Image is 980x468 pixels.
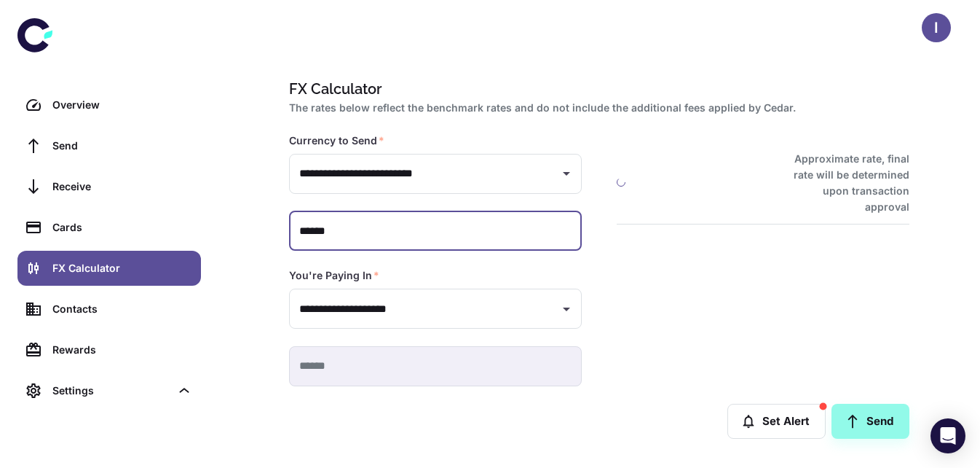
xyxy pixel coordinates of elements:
label: Currency to Send [289,133,384,148]
button: I [922,13,951,42]
a: Receive [17,169,201,204]
div: FX Calculator [52,260,192,276]
a: FX Calculator [17,251,201,286]
button: Open [556,299,577,319]
div: Open Intercom Messenger [930,418,965,453]
h1: FX Calculator [289,78,904,100]
a: Send [831,404,909,439]
div: Rewards [52,342,192,358]
a: Overview [17,87,201,122]
button: Set Alert [727,404,826,439]
h6: Approximate rate, final rate will be determined upon transaction approval [778,151,909,215]
a: Contacts [17,292,201,327]
a: Rewards [17,332,201,367]
div: Contacts [52,301,192,317]
div: Receive [52,179,192,195]
label: You're Paying In [289,268,379,283]
div: Send [52,138,192,154]
div: Settings [17,373,201,408]
div: Cards [52,219,192,235]
div: Settings [52,383,170,399]
a: Cards [17,210,201,245]
button: Open [556,163,577,184]
div: Overview [52,97,192,113]
a: Send [17,128,201,163]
